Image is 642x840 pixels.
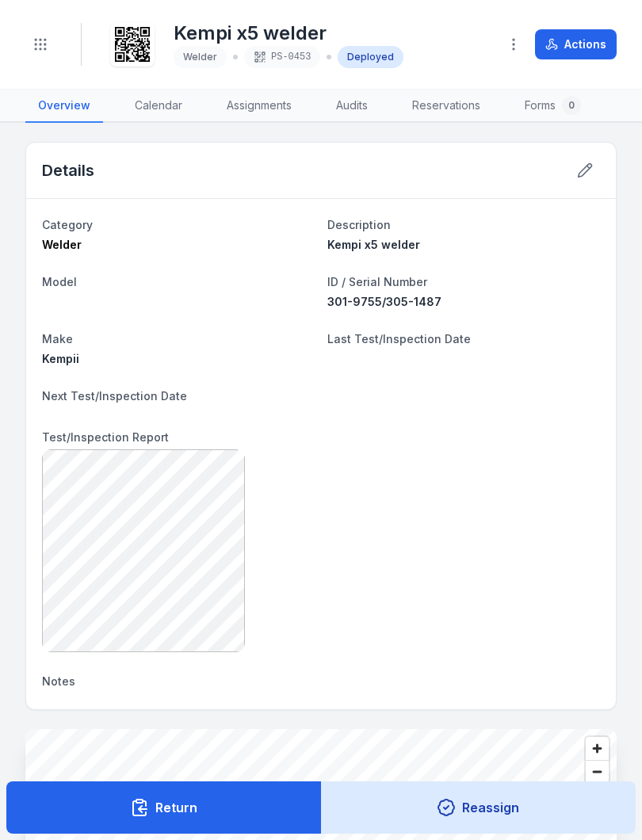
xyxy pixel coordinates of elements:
a: Calendar [122,90,195,123]
a: Audits [323,90,380,123]
span: ID / Serial Number [327,275,427,288]
span: Welder [42,238,82,251]
button: Actions [535,29,617,59]
button: Reassign [321,781,636,834]
div: Deployed [338,46,403,68]
a: Assignments [214,90,304,123]
button: Zoom in [586,737,609,760]
span: Model [42,275,77,288]
a: Reservations [399,90,493,123]
div: PS-0453 [244,46,320,68]
span: Last Test/Inspection Date [327,332,471,346]
a: Overview [25,90,103,123]
span: Kempii [42,352,79,365]
span: Test/Inspection Report [42,430,169,444]
span: Kempi x5 welder [327,238,420,251]
h2: Details [42,159,94,181]
h1: Kempi x5 welder [174,21,403,46]
button: Return [6,781,322,834]
span: Next Test/Inspection Date [42,389,187,403]
button: Toggle navigation [25,29,55,59]
span: Description [327,218,391,231]
span: Make [42,332,73,346]
span: Notes [42,674,75,688]
a: Forms0 [512,90,594,123]
span: Welder [183,51,217,63]
div: 0 [562,96,581,115]
button: Zoom out [586,760,609,783]
span: 301-9755/305-1487 [327,295,441,308]
span: Category [42,218,93,231]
